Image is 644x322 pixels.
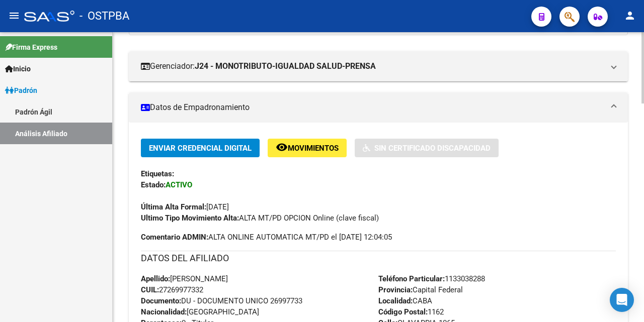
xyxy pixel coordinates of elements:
span: Sin Certificado Discapacidad [374,144,491,153]
strong: ACTIVO [166,180,192,189]
span: Movimientos [288,144,339,153]
button: Enviar Credencial Digital [141,139,260,157]
strong: Comentario ADMIN: [141,233,208,242]
span: Firma Express [5,42,57,53]
strong: Etiquetas: [141,169,174,178]
mat-icon: menu [8,10,20,22]
span: [DATE] [141,202,229,211]
strong: Última Alta Formal: [141,202,206,211]
mat-icon: remove_red_eye [276,141,288,153]
span: Enviar Credencial Digital [149,144,252,153]
span: Padrón [5,85,37,96]
mat-panel-title: Datos de Empadronamiento [141,102,604,113]
button: Sin Certificado Discapacidad [355,139,499,157]
span: ALTA ONLINE AUTOMATICA MT/PD el [DATE] 12:04:05 [141,232,392,243]
span: CABA [378,296,432,305]
strong: Teléfono Particular: [378,274,445,283]
span: - OSTPBA [79,5,129,27]
mat-panel-title: Gerenciador: [141,61,604,72]
button: Movimientos [268,139,347,157]
span: Inicio [5,63,31,74]
span: 1133038288 [378,274,485,283]
span: ALTA MT/PD OPCION Online (clave fiscal) [141,213,379,223]
mat-expansion-panel-header: Gerenciador:J24 - MONOTRIBUTO-IGUALDAD SALUD-PRENSA [129,51,628,81]
strong: Documento: [141,296,181,305]
div: Open Intercom Messenger [610,288,634,312]
strong: Ultimo Tipo Movimiento Alta: [141,213,239,223]
mat-expansion-panel-header: Datos de Empadronamiento [129,92,628,123]
strong: Estado: [141,180,166,189]
span: DU - DOCUMENTO UNICO 26997733 [141,296,302,305]
span: 27269977332 [141,285,203,294]
strong: Nacionalidad: [141,307,187,316]
span: [GEOGRAPHIC_DATA] [141,307,259,316]
strong: Apellido: [141,274,170,283]
span: 1162 [378,307,444,316]
strong: Código Postal: [378,307,428,316]
mat-icon: person [624,10,636,22]
strong: Localidad: [378,296,413,305]
strong: CUIL: [141,285,159,294]
h3: DATOS DEL AFILIADO [141,251,616,265]
strong: J24 - MONOTRIBUTO-IGUALDAD SALUD-PRENSA [195,61,376,72]
strong: Provincia: [378,285,413,294]
span: Capital Federal [378,285,463,294]
span: [PERSON_NAME] [141,274,228,283]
